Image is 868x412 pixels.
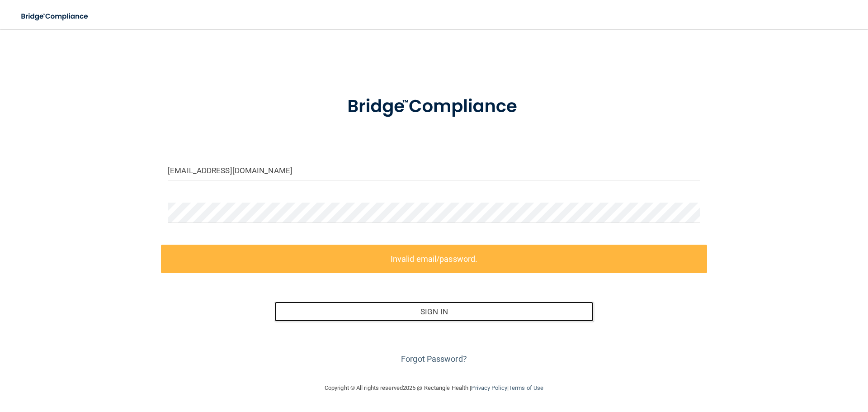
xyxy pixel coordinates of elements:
a: Forgot Password? [401,354,467,364]
button: Sign In [274,302,594,322]
div: Copyright © All rights reserved 2025 @ Rectangle Health | | [269,374,599,403]
label: Invalid email/password. [161,245,707,273]
img: bridge_compliance_login_screen.278c3ca4.svg [329,83,539,130]
a: Terms of Use [509,384,543,391]
a: Privacy Policy [471,384,507,391]
input: Email [168,160,700,180]
img: bridge_compliance_login_screen.278c3ca4.svg [14,7,97,26]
